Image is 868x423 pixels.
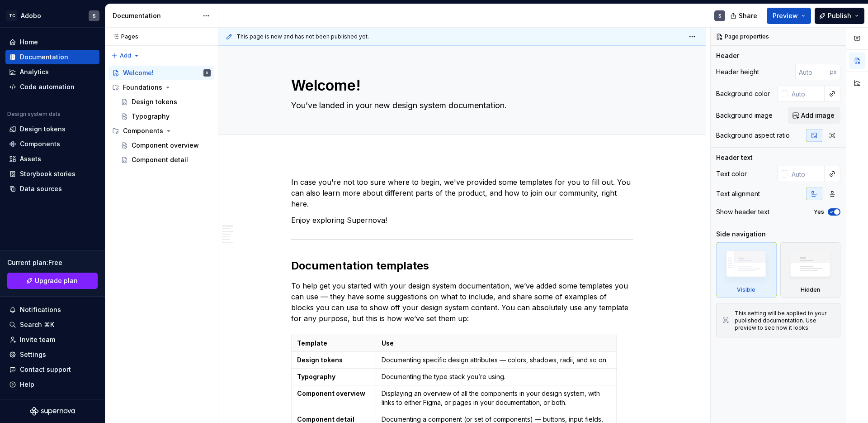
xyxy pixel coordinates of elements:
div: Contact support [20,365,71,374]
div: TC [6,10,17,21]
a: Component overview [117,138,214,153]
span: Add [120,52,131,59]
a: Components [5,137,99,151]
span: Add image [801,111,835,120]
strong: Typography [297,373,335,380]
strong: Component overview [297,389,365,397]
a: Code automation [5,80,99,94]
a: Design tokens [117,95,214,109]
a: Invite team [5,332,99,347]
div: Analytics [20,67,49,77]
button: Preview [767,8,811,24]
div: Foundations [108,80,214,95]
a: Design tokens [5,122,99,136]
div: This setting will be applied to your published documentation. Use preview to see how it looks. [735,310,835,332]
span: Upgrade plan [35,276,78,285]
div: Component detail [132,155,188,164]
p: Template [297,339,370,348]
div: Component overview [132,141,199,150]
div: S [206,68,208,77]
div: Welcome! [123,68,154,77]
p: To help get you started with your design system documentation, we’ve added some templates you can... [291,280,633,324]
p: Enjoy exploring Supernova! [291,215,633,226]
span: Share [739,11,757,20]
a: Documentation [5,50,99,64]
div: Settings [20,350,46,359]
div: Page tree [108,66,214,167]
span: Publish [828,11,851,20]
p: In case you're not too sure where to begin, we've provided some templates for you to fill out. Yo... [291,177,633,209]
div: Components [123,126,163,135]
strong: Component detail [297,415,354,423]
div: Documentation [113,11,198,20]
input: Auto [788,86,825,102]
div: Notifications [20,305,61,314]
div: Data sources [20,184,62,193]
button: Help [5,377,99,392]
button: Add image [788,107,840,124]
span: This page is new and has not been published yet. [236,33,369,40]
a: Assets [5,152,99,166]
span: Preview [773,11,798,20]
div: Documentation [20,53,68,62]
label: Yes [814,208,824,216]
div: Design tokens [20,125,66,134]
div: Design tokens [132,97,177,106]
button: Contact support [5,362,99,377]
div: Header [716,51,739,60]
a: Typography [117,109,214,124]
a: Settings [5,347,99,362]
textarea: You’ve landed in your new design system documentation. [289,98,631,113]
a: Welcome!S [108,66,214,80]
div: Design system data [7,111,61,118]
div: S [718,12,722,19]
strong: Design tokens [297,356,343,364]
svg: Supernova Logo [30,407,75,416]
div: Pages [108,33,138,40]
div: Typography [132,112,170,121]
div: Text alignment [716,189,760,198]
div: Header height [716,67,759,77]
button: TCAdoboS [2,6,103,25]
div: Help [20,380,34,389]
a: Data sources [5,182,99,196]
div: Current plan : Free [7,258,98,267]
a: Storybook stories [5,167,99,181]
div: Show header text [716,207,769,216]
textarea: Welcome! [289,75,631,96]
div: Adobo [21,11,41,20]
button: Upgrade plan [7,273,98,289]
p: Documenting the type stack you’re using. [382,372,610,381]
div: Background color [716,89,770,98]
div: Assets [20,154,41,163]
div: Search ⌘K [20,320,54,329]
div: S [93,12,96,19]
div: Header text [716,153,753,162]
a: Component detail [117,153,214,167]
a: Home [5,35,99,49]
div: Components [108,124,214,138]
div: Storybook stories [20,169,75,178]
button: Add [108,49,142,62]
div: Text color [716,169,747,178]
div: Background aspect ratio [716,131,790,140]
button: Search ⌘K [5,317,99,332]
button: Notifications [5,303,99,317]
div: Hidden [801,286,820,293]
div: Components [20,139,60,149]
div: Background image [716,111,773,120]
h2: Documentation templates [291,259,633,273]
div: Home [20,38,38,47]
p: Use [382,339,610,348]
div: Visible [737,286,755,293]
input: Auto [788,166,825,182]
input: Auto [795,64,830,80]
p: px [830,68,837,76]
p: Displaying an overview of all the components in your design system, with links to either Figma, o... [382,389,610,407]
button: Share [726,8,763,24]
div: Side navigation [716,230,766,239]
div: Foundations [123,83,162,92]
p: Documenting specific design attributes — colors, shadows, radii, and so on. [382,356,610,365]
a: Analytics [5,65,99,79]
